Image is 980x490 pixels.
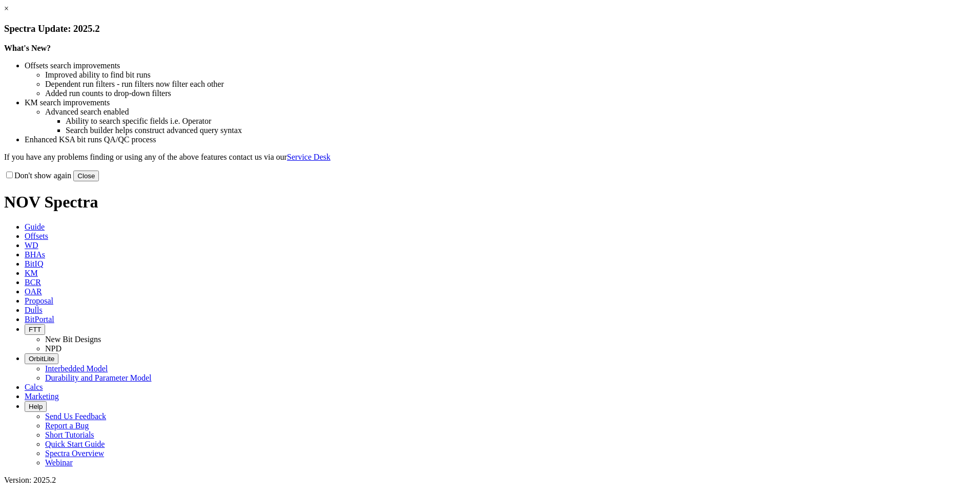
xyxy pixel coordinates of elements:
span: OrbitLite [29,355,54,363]
li: Advanced search enabled [45,107,976,117]
li: Improved ability to find bit runs [45,70,976,80]
li: Added run counts to drop-down filters [45,89,976,98]
p: If you have any problems finding or using any of the above features contact us via our [4,153,976,162]
a: Spectra Overview [45,449,104,458]
span: Offsets [25,232,48,240]
span: Proposal [25,296,53,305]
h3: Spectra Update: 2025.2 [4,23,976,34]
a: Short Tutorials [45,430,94,439]
span: KM [25,269,38,277]
span: Dulls [25,306,43,314]
label: Don't show again [4,171,71,180]
span: BitPortal [25,315,54,324]
span: FTT [29,326,41,333]
h1: NOV Spectra [4,193,976,212]
li: Enhanced KSA bit runs QA/QC process [25,135,976,144]
a: Report a Bug [45,421,89,430]
a: Quick Start Guide [45,440,105,448]
span: Calcs [25,383,43,391]
li: Ability to search specific fields i.e. Operator [66,117,976,126]
li: Search builder helps construct advanced query syntax [66,126,976,135]
a: NPD [45,344,62,353]
div: Version: 2025.2 [4,476,976,485]
li: KM search improvements [25,98,976,107]
a: Send Us Feedback [45,412,106,421]
a: Interbedded Model [45,364,108,373]
span: Guide [25,222,45,231]
span: BHAs [25,250,45,259]
span: Help [29,403,43,410]
a: Webinar [45,458,73,467]
span: OAR [25,287,42,296]
a: New Bit Designs [45,335,101,344]
span: WD [25,241,38,250]
span: Marketing [25,392,59,401]
input: Don't show again [6,172,13,178]
button: Close [73,171,99,181]
a: Durability and Parameter Model [45,373,152,382]
strong: What's New? [4,44,51,52]
span: BitIQ [25,259,43,268]
li: Dependent run filters - run filters now filter each other [45,80,976,89]
span: BCR [25,278,41,287]
a: Service Desk [287,153,331,161]
a: × [4,4,9,13]
li: Offsets search improvements [25,61,976,70]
